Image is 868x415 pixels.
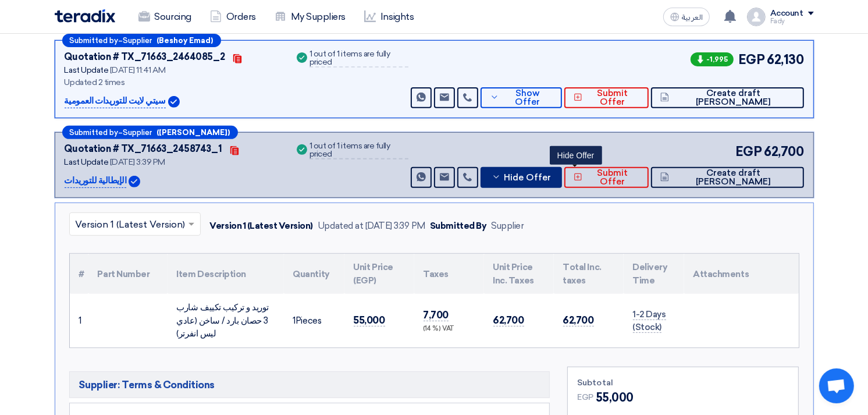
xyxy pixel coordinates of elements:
[284,254,344,294] th: Quantity
[430,219,486,233] div: Submitted By
[65,65,109,75] span: Last Update
[344,254,414,294] th: Unit Price (EGP)
[554,254,624,294] th: Total Inc. taxes
[672,169,794,186] span: Create draft [PERSON_NAME]
[123,129,152,136] span: Supplier
[201,4,265,30] a: Orders
[633,309,666,334] span: 1-2 Days (Stock)
[577,377,789,389] div: Subtotal
[157,37,214,44] b: (Beshoy Emad)
[684,254,799,294] th: Attachments
[767,50,803,69] span: 62,130
[210,219,314,233] div: Version 1 (Latest Version)
[682,13,703,22] span: العربية
[491,219,524,233] div: Supplier
[62,126,238,139] div: –
[157,129,230,136] b: ([PERSON_NAME])
[484,254,554,294] th: Unit Price Inc. Taxes
[70,294,88,347] td: 1
[110,157,165,167] span: [DATE] 3:39 PM
[585,89,639,107] span: Submit Offer
[355,4,423,30] a: Insights
[481,167,562,188] button: Hide Offer
[69,371,550,398] h5: Supplier: Terms & Conditions
[651,87,803,108] button: Create draft [PERSON_NAME]
[764,142,803,161] span: 62,700
[672,89,794,107] span: Create draft [PERSON_NAME]
[65,174,127,188] p: الإيطالية للتوريدات
[819,368,854,403] div: Open chat
[414,254,484,294] th: Taxes
[65,94,166,108] p: سيتي لايت للتوريدات العمومية
[110,65,166,75] span: [DATE] 11:41 AM
[770,18,814,24] div: Fady
[65,142,222,156] div: Quotation # TX_71663_2458743_1
[129,176,140,187] img: Verified Account
[318,219,425,233] div: Updated at [DATE] 3:39 PM
[123,37,152,44] span: Supplier
[691,52,734,66] span: -1,995
[663,8,710,26] button: العربية
[65,157,109,167] span: Last Update
[424,324,475,334] div: (14 %) VAT
[504,173,551,182] span: Hide Offer
[577,391,593,403] span: EGP
[284,294,344,347] td: Pieces
[424,309,449,321] span: 7,700
[65,50,225,64] div: Quotation # TX_71663_2464085_2
[738,50,765,69] span: EGP
[585,169,639,186] span: Submit Offer
[747,8,766,26] img: profile_test.png
[168,254,284,294] th: Item Description
[624,254,684,294] th: Delivery Time
[770,9,803,19] div: Account
[70,37,119,44] span: Submitted by
[88,254,168,294] th: Part Number
[310,142,408,159] div: 1 out of 1 items are fully priced
[310,50,408,68] div: 1 out of 1 items are fully priced
[177,301,275,340] div: توريد و تركيب تكييف شارب 3 حصان بارد / ساخن (عادي ليس انفرتر)
[55,9,115,23] img: Teradix logo
[596,389,634,406] span: 55,000
[354,314,385,327] span: 55,000
[493,314,524,327] span: 62,700
[62,34,221,47] div: –
[564,167,649,188] button: Submit Offer
[651,167,803,188] button: Create draft [PERSON_NAME]
[735,142,762,161] span: EGP
[70,129,119,136] span: Submitted by
[65,76,280,88] div: Updated 2 times
[564,87,649,108] button: Submit Offer
[168,96,180,108] img: Verified Account
[265,4,355,30] a: My Suppliers
[550,146,602,165] div: Hide Offer
[481,87,562,108] button: Show Offer
[293,315,296,326] span: 1
[70,254,88,294] th: #
[502,89,553,107] span: Show Offer
[563,314,594,327] span: 62,700
[129,4,201,30] a: Sourcing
